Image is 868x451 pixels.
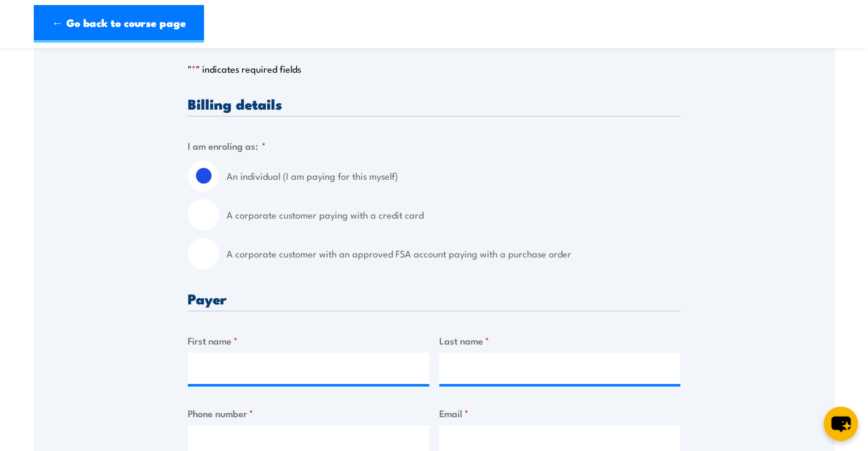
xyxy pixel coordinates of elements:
label: A corporate customer with an approved FSA account paying with a purchase order [227,238,680,269]
label: A corporate customer paying with a credit card [227,199,680,231]
label: Phone number [188,406,429,420]
label: An individual (I am paying for this myself) [227,160,680,192]
button: chat-button [824,407,858,441]
a: ← Go back to course page [34,5,204,43]
label: Last name [439,333,681,348]
legend: I am enroling as: [188,138,266,153]
p: " " indicates required fields [188,63,680,75]
label: First name [188,333,429,348]
h3: Payer [188,291,680,306]
label: Email [439,406,681,420]
h3: Billing details [188,96,680,111]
